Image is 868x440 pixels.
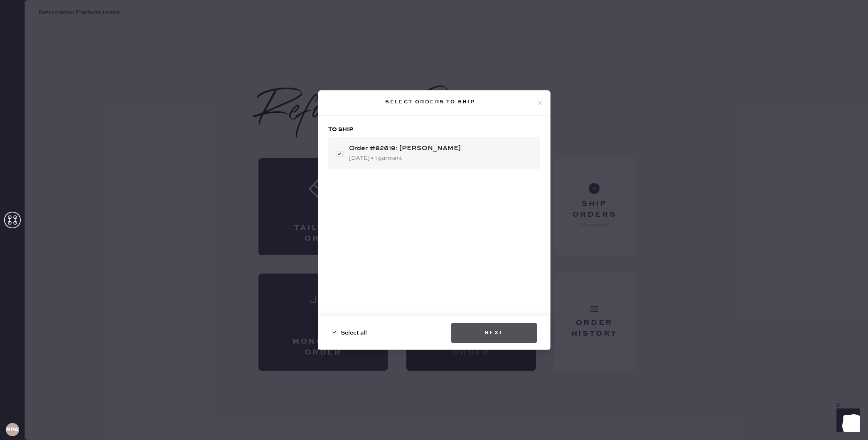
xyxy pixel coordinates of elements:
div: Order #82619: [PERSON_NAME] [349,144,534,154]
div: Select orders to ship [325,97,536,107]
h3: RPA [6,427,19,433]
span: Select all [341,328,367,337]
iframe: Front Chat [829,403,864,438]
button: Next [451,323,537,343]
h3: To ship [328,125,540,134]
div: [DATE] • 1 garment [349,154,534,163]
